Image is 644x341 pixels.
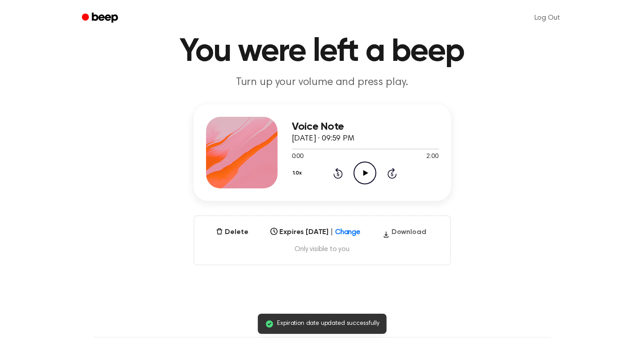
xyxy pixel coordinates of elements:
h1: You were left a beep [93,36,551,68]
span: Expiration date updated successfully [277,319,379,328]
h3: Voice Note [292,121,438,133]
button: 1.0x [292,166,305,181]
span: 0:00 [292,152,303,162]
span: [DATE] · 09:59 PM [292,135,354,143]
a: Log Out [526,7,569,29]
button: Download [379,227,430,241]
span: 2:00 [426,152,438,162]
span: Only visible to you [205,245,439,254]
p: Turn up your volume and press play. [151,75,494,90]
a: Beep [76,9,126,27]
button: Delete [212,227,252,238]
